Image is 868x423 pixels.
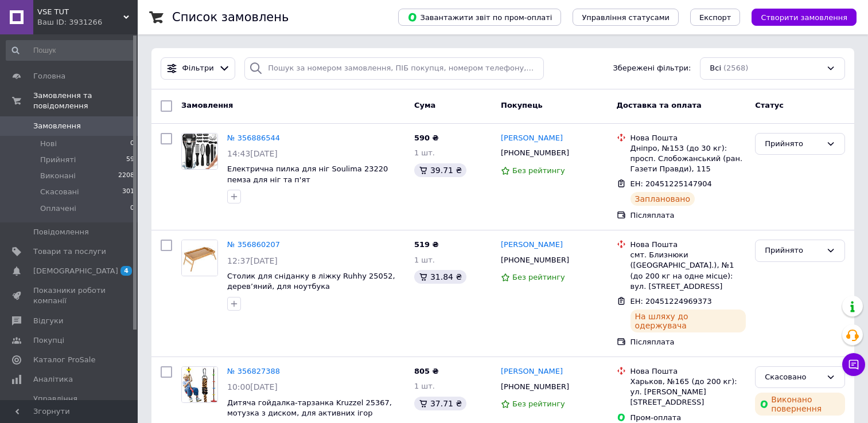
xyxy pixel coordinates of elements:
[630,366,746,377] div: Нова Пошта
[407,12,552,22] span: Завантажити звіт по пром-оплаті
[740,13,857,21] a: Створити замовлення
[37,7,123,17] span: VSE TUT
[227,164,388,184] a: Електрична пилка для ніг Soulima 23220 пемза для ніг та п'ят
[181,240,218,276] a: Фото товару
[126,155,134,165] span: 59
[182,240,217,276] img: Фото товару
[630,143,746,175] div: Дніпро, №153 (до 30 кг): просп. Слобожанський (ран. Газети Правди), 115
[40,171,76,181] span: Виконані
[630,377,746,408] div: Харьков, №165 (до 200 кг): ул. [PERSON_NAME][STREET_ADDRESS]
[630,413,746,423] div: Пром-оплата
[398,9,561,26] button: Завантажити звіт по пром-оплаті
[501,240,563,250] a: [PERSON_NAME]
[33,335,64,346] span: Покупці
[118,171,134,181] span: 2208
[630,133,746,143] div: Нова Пошта
[181,133,218,170] a: Фото товару
[499,146,571,160] div: [PHONE_NUMBER]
[122,187,134,197] span: 301
[227,367,280,375] a: № 356827388
[765,371,822,383] div: Скасовано
[630,192,695,206] div: Заплановано
[33,121,81,131] span: Замовлення
[765,138,822,150] div: Прийнято
[33,374,73,385] span: Аналітика
[130,139,134,149] span: 0
[33,91,138,111] span: Замовлення та повідомлення
[501,133,563,144] a: [PERSON_NAME]
[512,273,565,281] span: Без рейтингу
[227,272,395,291] a: Столик для сніданку в ліжку Ruhhy 25052, дерев’яний, для ноутбука
[33,394,106,414] span: Управління сайтом
[227,256,278,265] span: 12:37[DATE]
[723,64,748,72] span: (2568)
[414,240,439,249] span: 519 ₴
[630,297,712,305] span: ЕН: 20451224969373
[172,10,289,24] h1: Список замовлень
[33,355,95,365] span: Каталог ProSale
[512,399,565,408] span: Без рейтингу
[182,63,214,74] span: Фільтри
[414,163,466,177] div: 39.71 ₴
[501,101,543,109] span: Покупець
[613,63,691,74] span: Збережені фільтри:
[617,101,702,109] span: Доставка та оплата
[761,13,847,22] span: Створити замовлення
[630,179,712,188] span: ЕН: 20451225147904
[573,9,679,26] button: Управління статусами
[40,203,76,214] span: Оплачені
[182,134,217,169] img: Фото товару
[33,246,106,257] span: Товари та послуги
[499,253,571,268] div: [PHONE_NUMBER]
[40,139,57,149] span: Нові
[499,379,571,394] div: [PHONE_NUMBER]
[33,316,63,326] span: Відгуки
[181,101,233,109] span: Замовлення
[414,101,435,109] span: Cума
[630,240,746,250] div: Нова Пошта
[630,310,746,332] div: На шляху до одержувача
[710,63,721,74] span: Всі
[414,148,435,157] span: 1 шт.
[765,245,822,257] div: Прийнято
[630,337,746,347] div: Післяплата
[33,285,106,306] span: Показники роботи компанії
[582,13,670,22] span: Управління статусами
[755,393,845,416] div: Виконано повернення
[512,166,565,175] span: Без рейтингу
[6,40,135,61] input: Пошук
[630,210,746,221] div: Післяплата
[33,71,65,81] span: Головна
[842,353,865,376] button: Чат з покупцем
[414,270,466,284] div: 31.84 ₴
[130,203,134,214] span: 0
[40,155,76,165] span: Прийняті
[414,382,435,390] span: 1 шт.
[33,227,89,237] span: Повідомлення
[755,101,784,109] span: Статус
[227,134,280,142] a: № 356886544
[690,9,741,26] button: Експорт
[699,13,731,22] span: Експорт
[227,398,392,418] a: Дитяча гойдалка-тарзанка Kruzzel 25367, мотузка з диском, для активних ігор
[752,9,857,26] button: Створити замовлення
[227,382,278,391] span: 10:00[DATE]
[414,256,435,264] span: 1 шт.
[227,149,278,158] span: 14:43[DATE]
[630,250,746,292] div: смт. Близнюки ([GEOGRAPHIC_DATA].), №1 (до 200 кг на одне місце): вул. [STREET_ADDRESS]
[33,266,118,276] span: [DEMOGRAPHIC_DATA]
[181,366,218,403] a: Фото товару
[227,240,280,249] a: № 356860207
[244,57,543,80] input: Пошук за номером замовлення, ПІБ покупця, номером телефону, Email, номером накладної
[414,134,439,142] span: 590 ₴
[120,266,132,276] span: 4
[40,187,79,197] span: Скасовані
[414,397,466,410] div: 37.71 ₴
[37,17,138,28] div: Ваш ID: 3931266
[501,366,563,377] a: [PERSON_NAME]
[414,367,439,375] span: 805 ₴
[182,367,217,402] img: Фото товару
